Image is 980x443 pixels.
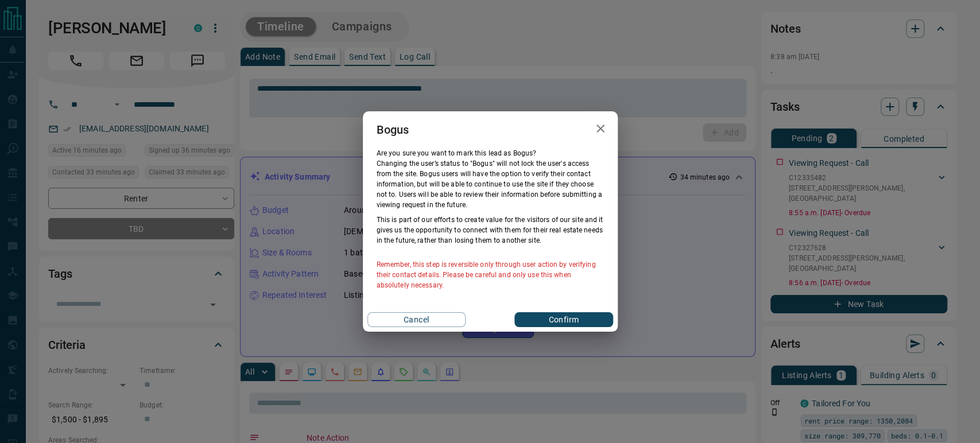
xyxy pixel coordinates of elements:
[377,259,604,290] p: Remember, this step is reversible only through user action by verifying their contact details. Pl...
[363,111,423,148] h2: Bogus
[367,312,466,327] button: Cancel
[377,215,604,246] p: This is part of our efforts to create value for the visitors of our site and it gives us the oppo...
[514,312,613,327] button: Confirm
[377,148,604,158] p: Are you sure you want to mark this lead as Bogus ?
[377,158,604,210] p: Changing the user’s status to "Bogus" will not lock the user's access from the site. Bogus users ...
